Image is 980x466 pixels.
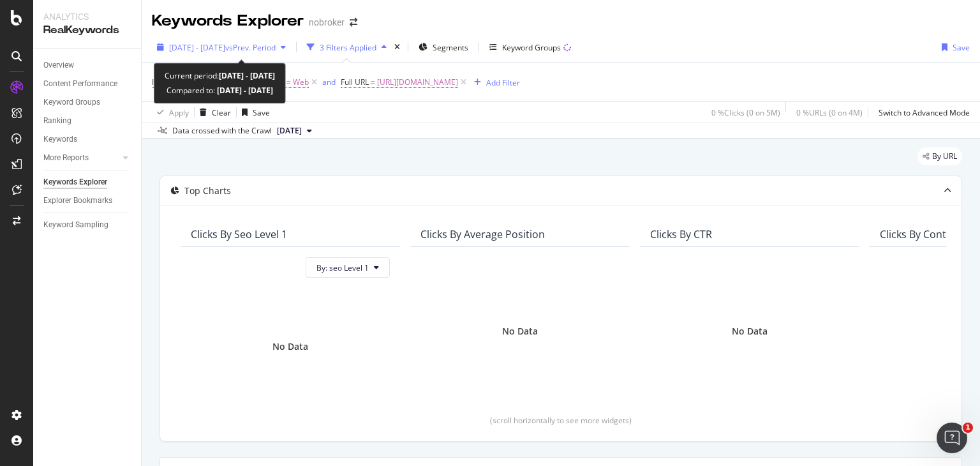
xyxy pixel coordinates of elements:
[43,114,71,128] div: Ranking
[433,42,468,53] span: Segments
[191,228,287,241] div: Clicks By seo Level 1
[43,96,132,109] a: Keyword Groups
[650,228,712,241] div: Clicks By CTR
[43,59,74,72] div: Overview
[286,77,291,87] span: =
[43,59,132,72] a: Overview
[486,77,520,88] div: Add Filter
[219,70,275,81] b: [DATE] - [DATE]
[43,77,132,91] a: Content Performance
[152,10,304,32] div: Keywords Explorer
[169,42,225,53] span: [DATE] - [DATE]
[175,415,946,426] div: (scroll horizontally to see more widgets)
[43,151,89,165] div: More Reports
[320,42,376,53] div: 3 Filters Applied
[413,37,473,57] button: Segments
[932,153,957,160] span: By URL
[469,75,520,90] button: Add Filter
[420,228,545,241] div: Clicks By Average Position
[43,96,100,109] div: Keyword Groups
[195,102,231,123] button: Clear
[732,325,768,338] div: No Data
[43,133,77,146] div: Keywords
[796,107,863,118] div: 0 % URLs ( 0 on 4M )
[879,107,970,118] div: Switch to Advanced Mode
[322,76,336,88] button: and
[152,77,190,87] span: Is Branded
[272,123,317,139] button: [DATE]
[212,107,231,118] div: Clear
[43,218,108,232] div: Keyword Sampling
[43,77,117,91] div: Content Performance
[484,37,576,57] button: Keyword Groups
[43,133,132,146] a: Keywords
[253,107,270,118] div: Save
[917,147,962,165] div: legacy label
[43,194,112,207] div: Explorer Bookmarks
[302,37,392,57] button: 3 Filters Applied
[711,107,780,118] div: 0 % Clicks ( 0 on 5M )
[152,102,189,123] button: Apply
[43,23,131,38] div: RealKeywords
[350,18,357,27] div: arrow-right-arrow-left
[963,423,973,433] span: 1
[43,114,132,128] a: Ranking
[316,262,369,273] span: By: seo Level 1
[237,102,270,123] button: Save
[322,77,336,87] div: and
[43,10,131,23] div: Analytics
[169,107,189,118] div: Apply
[225,42,276,53] span: vs Prev. Period
[43,176,132,189] a: Keywords Explorer
[272,340,308,353] div: No Data
[43,176,107,189] div: Keywords Explorer
[277,125,302,137] span: 2025 Mar. 3rd
[873,102,970,123] button: Switch to Advanced Mode
[371,77,375,87] span: =
[953,42,970,53] div: Save
[43,151,119,165] a: More Reports
[172,125,272,137] div: Data crossed with the Crawl
[392,41,403,54] div: times
[937,423,967,453] iframe: Intercom live chat
[937,37,970,57] button: Save
[43,218,132,232] a: Keyword Sampling
[152,37,291,57] button: [DATE] - [DATE]vsPrev. Period
[167,83,273,98] div: Compared to:
[43,194,132,207] a: Explorer Bookmarks
[341,77,369,87] span: Full URL
[293,73,309,91] span: Web
[377,73,458,91] span: [URL][DOMAIN_NAME]
[306,257,390,278] button: By: seo Level 1
[165,68,275,83] div: Current period:
[309,16,345,29] div: nobroker
[502,42,561,53] div: Keyword Groups
[502,325,538,338] div: No Data
[215,85,273,96] b: [DATE] - [DATE]
[184,184,231,197] div: Top Charts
